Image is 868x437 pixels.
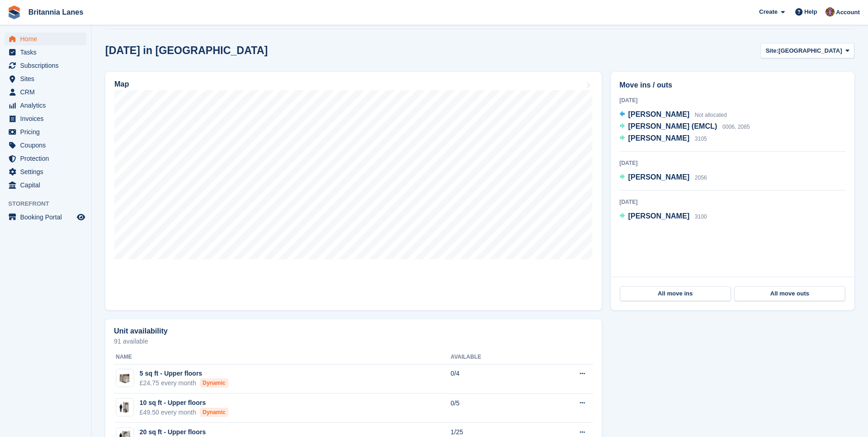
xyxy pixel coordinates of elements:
[140,427,228,437] div: 20 sq ft - Upper floors
[620,96,846,104] div: [DATE]
[778,46,842,55] span: [GEOGRAPHIC_DATA]
[105,72,602,310] a: Map
[20,33,75,45] span: Home
[620,80,846,91] h2: Move ins / outs
[5,139,86,152] a: menu
[722,124,750,130] span: 0006, 2085
[451,393,538,423] td: 0/5
[20,211,75,224] span: Booking Portal
[140,408,228,417] div: £49.50 every month
[114,338,593,344] p: 91 available
[20,179,75,191] span: Capital
[620,286,731,301] a: All move ins
[695,213,707,220] span: 3100
[5,211,86,224] a: menu
[200,408,228,417] div: Dynamic
[5,86,86,98] a: menu
[628,110,690,118] span: [PERSON_NAME]
[20,72,75,85] span: Sites
[20,152,75,165] span: Protection
[451,364,538,393] td: 0/4
[5,165,86,178] a: menu
[105,44,268,57] h2: [DATE] in [GEOGRAPHIC_DATA]
[7,5,21,19] img: stora-icon-8386f47178a22dfd0bd8f6a31ec36ba5ce8667c1dd55bd0f319d3a0aa187defe.svg
[620,172,707,184] a: [PERSON_NAME] 2056
[140,369,228,378] div: 5 sq ft - Upper floors
[20,126,75,138] span: Pricing
[140,398,228,408] div: 10 sq ft - Upper floors
[5,72,86,85] a: menu
[628,173,690,181] span: [PERSON_NAME]
[695,112,727,118] span: Not allocated
[620,159,846,167] div: [DATE]
[5,179,86,191] a: menu
[5,59,86,72] a: menu
[620,121,750,133] a: [PERSON_NAME] (EMCL) 0006, 2085
[620,109,727,121] a: [PERSON_NAME] Not allocated
[5,46,86,59] a: menu
[620,198,846,206] div: [DATE]
[75,212,86,223] a: Preview store
[140,378,228,388] div: £24.75 every month
[5,33,86,45] a: menu
[114,327,167,335] h2: Unit availability
[20,112,75,125] span: Invoices
[114,350,451,365] th: Name
[825,7,835,16] img: Andy Collier
[760,43,854,58] button: Site: [GEOGRAPHIC_DATA]
[8,199,91,208] span: Storefront
[451,350,538,365] th: Available
[620,211,707,223] a: [PERSON_NAME] 3100
[5,126,86,138] a: menu
[804,7,817,16] span: Help
[836,8,860,17] span: Account
[734,286,845,301] a: All move outs
[628,212,690,220] span: [PERSON_NAME]
[759,7,777,16] span: Create
[5,99,86,112] a: menu
[5,152,86,165] a: menu
[695,175,707,181] span: 2056
[25,5,87,20] a: Britannia Lanes
[695,136,707,142] span: 3105
[116,369,134,387] img: Locker%20Small%20-%20Plain.jpg
[628,134,690,142] span: [PERSON_NAME]
[20,99,75,112] span: Analytics
[620,133,707,145] a: [PERSON_NAME] 3105
[5,112,86,125] a: menu
[20,59,75,72] span: Subscriptions
[628,122,717,130] span: [PERSON_NAME] (EMCL)
[766,46,778,55] span: Site:
[116,401,134,414] img: 10-sqft-unit.jpg
[20,165,75,178] span: Settings
[114,80,129,88] h2: Map
[20,86,75,98] span: CRM
[200,378,228,388] div: Dynamic
[20,46,75,59] span: Tasks
[20,139,75,152] span: Coupons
